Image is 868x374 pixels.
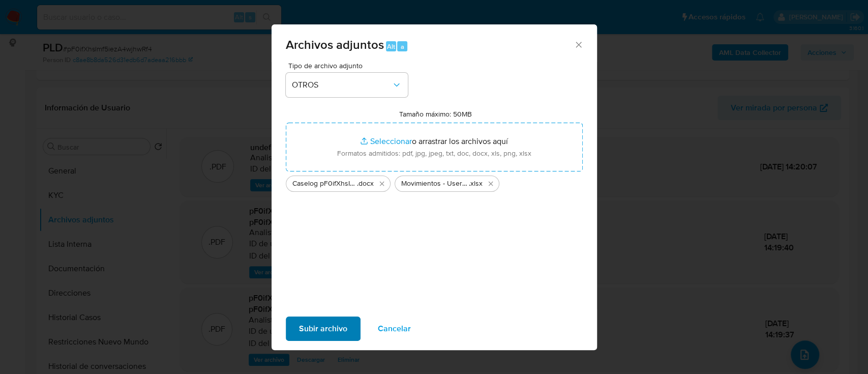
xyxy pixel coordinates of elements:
[292,80,392,90] span: OTROS
[401,42,404,51] span: a
[378,318,411,340] span: Cancelar
[286,171,583,192] ul: Archivos seleccionados
[365,317,424,341] button: Cancelar
[574,40,583,49] button: Cerrar
[376,178,388,190] button: Eliminar Caselog pF0ifXhsImf5iezA4wjhwRf4_2025_08_18_20_16_59.docx
[469,179,483,189] span: .xlsx
[288,62,410,69] span: Tipo de archivo adjunto
[292,179,357,189] span: Caselog pF0ifXhsImf5iezA4wjhwRf4_2025_08_18_20_16_59
[299,318,347,340] span: Subir archivo
[286,317,361,341] button: Subir archivo
[286,73,408,97] button: OTROS
[357,179,374,189] span: .docx
[401,179,469,189] span: Movimientos - User 281196912
[399,109,472,119] label: Tamaño máximo: 50MB
[387,42,395,51] span: Alt
[286,36,384,53] span: Archivos adjuntos
[485,178,497,190] button: Eliminar Movimientos - User 281196912.xlsx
